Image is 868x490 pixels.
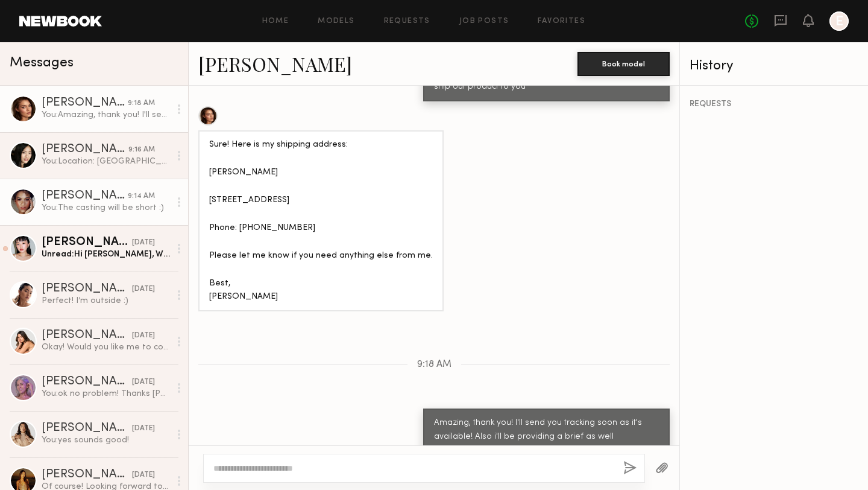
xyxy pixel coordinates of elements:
div: [PERSON_NAME] [42,422,132,434]
a: Book model [577,58,670,68]
div: [PERSON_NAME] [42,376,132,388]
a: Home [262,17,289,25]
a: [PERSON_NAME] [198,51,352,77]
div: Unread: Hi [PERSON_NAME], What type of video are you looking for? Testimonial, aesthetic, tutoria... [42,249,170,260]
div: [DATE] [132,237,155,249]
a: Models [318,17,354,25]
div: You: Amazing, thank you! I'll send you tracking soon as it's available! Also i'll be providing a ... [42,109,170,121]
div: [PERSON_NAME] [42,190,128,202]
div: [PERSON_NAME] [42,237,132,249]
div: 9:16 AM [128,144,155,156]
div: [PERSON_NAME] [42,283,132,295]
div: 9:18 AM [128,98,155,109]
span: Messages [10,56,74,70]
div: You: Location: [GEOGRAPHIC_DATA]. Address: [STREET_ADDRESS] This is my phone number: [PHONE_NUMBE... [42,156,170,167]
div: [PERSON_NAME] [42,144,128,156]
div: Sure! Here is my shipping address: [PERSON_NAME] [STREET_ADDRESS] Phone: [PHONE_NUMBER] Please le... [209,138,433,304]
div: [DATE] [132,330,155,342]
div: Amazing, thank you! I'll send you tracking soon as it's available! Also i'll be providing a brief... [434,416,659,444]
div: Okay! Would you like me to come completely bare faced or light makeup is ok [42,342,170,353]
div: REQUESTS [690,100,858,109]
div: Perfect! I’m outside :) [42,295,170,307]
a: Job Posts [459,17,509,25]
div: You: The casting will be short :) [42,202,170,214]
button: Book model [577,52,670,76]
div: [DATE] [132,377,155,388]
div: History [690,59,858,73]
div: [PERSON_NAME] [42,97,128,109]
div: You: ok no problem! Thanks [PERSON_NAME] [42,388,170,399]
div: You: yes sounds good! [42,434,170,446]
div: [DATE] [132,284,155,295]
div: [DATE] [132,469,155,481]
span: 9:18 AM [417,360,451,370]
div: [DATE] [132,423,155,434]
div: [PERSON_NAME] [42,469,132,481]
div: 9:14 AM [128,191,155,202]
a: E [829,11,849,31]
a: Favorites [538,17,585,25]
a: Requests [384,17,430,25]
div: [PERSON_NAME] [42,329,132,342]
